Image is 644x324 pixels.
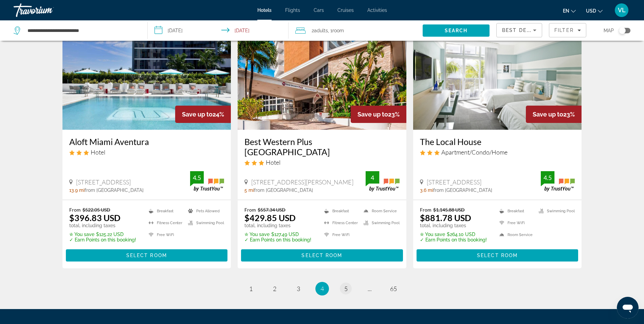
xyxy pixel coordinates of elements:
[554,28,574,33] span: Filter
[314,28,328,33] span: Adults
[320,285,324,292] span: 4
[145,219,185,227] li: Fitness Center
[613,3,630,17] button: User Menu
[526,106,582,123] div: 23%
[427,178,481,186] span: [STREET_ADDRESS]
[357,111,388,118] span: Save up to
[244,213,296,223] ins: $429.85 USD
[69,232,136,237] p: $125.22 USD
[367,7,387,13] span: Activities
[420,148,575,156] div: 3 star Apartment
[477,253,518,258] span: Select Room
[85,187,144,193] span: from [GEOGRAPHIC_DATA]
[190,171,224,191] img: TrustYou guest rating badge
[549,23,586,37] button: Filters
[321,231,360,239] li: Free WiFi
[351,106,406,123] div: 23%
[14,1,81,19] a: Travorium
[417,251,578,258] a: Select Room
[69,137,224,147] a: Aloft Miami Aventura
[533,111,563,118] span: Save up to
[257,7,272,13] a: Hotels
[273,285,276,292] span: 2
[69,237,136,242] p: ✓ Earn Points on this booking!
[332,28,344,33] span: Room
[618,7,626,14] span: VL
[535,207,575,215] li: Swimming Pool
[496,219,535,227] li: Free WiFi
[126,253,167,258] span: Select Room
[244,223,311,228] p: total, including taxes
[502,26,536,34] mat-select: Sort by
[91,148,105,156] span: Hotel
[420,213,471,223] ins: $881.78 USD
[314,7,324,13] a: Cars
[185,207,224,215] li: Pets Allowed
[69,187,85,193] span: 13.9 mi
[249,285,253,292] span: 1
[366,171,400,191] img: TrustYou guest rating badge
[69,207,81,213] span: From
[541,171,575,191] img: TrustYou guest rating badge
[502,28,537,33] span: Best Deals
[266,159,280,166] span: Hotel
[433,187,492,193] span: from [GEOGRAPHIC_DATA]
[175,106,231,123] div: 24%
[617,297,639,319] iframe: Button to launch messaging window
[244,237,311,242] p: ✓ Earn Points on this booking!
[241,251,403,258] a: Select Room
[185,219,224,227] li: Swimming Pool
[496,231,535,239] li: Room Service
[420,232,487,237] p: $264.10 USD
[190,174,204,182] div: 4.5
[297,285,300,292] span: 3
[148,20,289,41] button: Select check in and out date
[445,28,468,33] span: Search
[366,174,379,182] div: 4
[82,207,110,213] del: $522.05 USD
[27,25,137,36] input: Search hotel destination
[360,207,400,215] li: Room Service
[420,187,433,193] span: 3.6 mi
[586,6,603,16] button: Change currency
[563,8,569,14] span: en
[441,148,508,156] span: Apartment/Condo/Home
[312,26,328,35] span: 2
[423,24,490,37] button: Search
[413,21,582,130] img: The Local House
[563,6,576,16] button: Change language
[420,237,487,242] p: ✓ Earn Points on this booking!
[244,232,311,237] p: $127.49 USD
[420,137,575,147] a: The Local House
[285,7,300,13] a: Flights
[420,223,487,228] p: total, including taxes
[244,232,270,237] span: ✮ You save
[69,148,224,156] div: 3 star Hotel
[251,178,353,186] span: [STREET_ADDRESS][PERSON_NAME]
[289,20,423,41] button: Travelers: 2 adults, 0 children
[145,231,185,239] li: Free WiFi
[337,7,354,13] a: Cruises
[62,282,582,295] nav: Pagination
[69,213,121,223] ins: $396.83 USD
[586,8,596,14] span: USD
[368,285,372,292] span: ...
[433,207,465,213] del: $1,145.88 USD
[66,249,228,262] button: Select Room
[420,207,431,213] span: From
[244,159,400,166] div: 3 star Hotel
[390,285,397,292] span: 65
[417,249,578,262] button: Select Room
[69,232,94,237] span: ✮ You save
[328,26,344,35] span: , 1
[62,21,231,130] a: Aloft Miami Aventura
[244,187,254,193] span: 5 mi
[238,21,406,130] img: Best Western Plus Atlantic Beach Resort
